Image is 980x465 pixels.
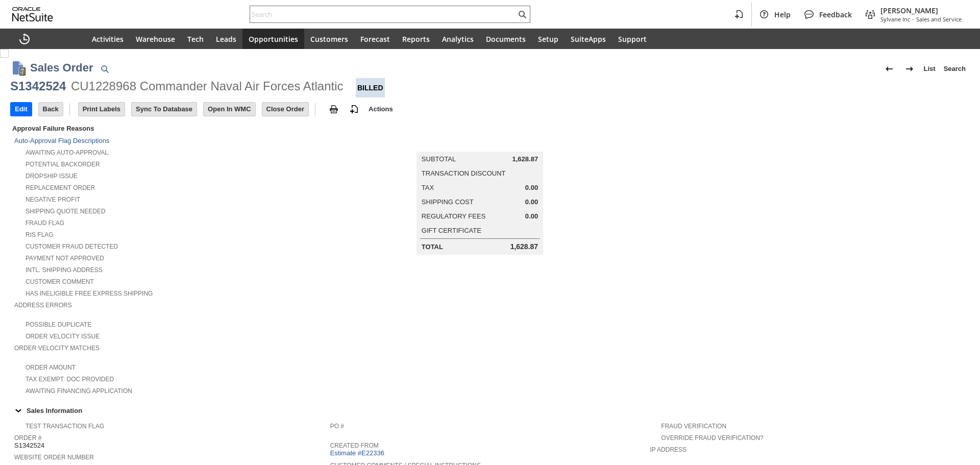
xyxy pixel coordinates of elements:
a: Tax [422,184,434,191]
a: List [920,61,940,77]
a: Leads [210,29,242,49]
a: Shipping Cost [422,198,474,206]
svg: Search [516,8,528,20]
span: Documents [486,34,526,44]
span: Help [774,10,791,19]
a: Forecast [354,29,396,49]
a: Estimate #E22336 [330,449,387,457]
input: Search [250,8,516,20]
span: Warehouse [136,34,175,44]
input: Print Labels [79,103,125,116]
span: - [912,15,914,23]
span: Feedback [819,10,852,19]
img: Previous [883,63,895,75]
a: Home [61,29,86,49]
a: Documents [480,29,532,49]
a: Tax Exempt. Doc Provided [26,376,114,383]
div: Shortcuts [37,29,61,49]
input: Back [39,103,63,116]
a: Fraud Verification [661,423,726,430]
span: 0.00 [525,212,538,221]
span: Support [618,34,647,44]
input: Sync To Database [132,103,197,116]
div: CU1228968 Commander Naval Air Forces Atlantic [71,78,344,94]
a: Awaiting Financing Application [26,387,132,395]
a: PO # [330,423,344,430]
a: Order Velocity Issue [26,333,100,340]
span: Activities [92,34,124,44]
h1: Sales Order [30,59,93,76]
span: 0.00 [525,198,538,206]
span: Tech [187,34,204,44]
img: print.svg [328,103,340,115]
a: Dropship Issue [26,173,78,180]
a: Intl. Shipping Address [26,266,103,274]
input: Edit [11,103,32,116]
span: Setup [538,34,558,44]
img: Next [903,63,916,75]
a: Setup [532,29,565,49]
a: RIS flag [26,231,54,238]
a: Recent Records [12,29,37,49]
svg: Home [67,33,80,45]
div: Sales Information [10,404,966,417]
a: Address Errors [14,302,72,309]
a: Potential Backorder [26,161,100,168]
a: Order Amount [26,364,76,371]
a: Customer Comment [26,278,94,285]
caption: Summary [416,135,543,152]
span: S1342524 [14,442,44,450]
a: Possible Duplicate [26,321,91,328]
a: Support [612,29,653,49]
div: Billed [356,78,385,97]
a: Auto-Approval Flag Descriptions [14,137,109,144]
span: Sales and Service [916,15,962,23]
a: Override Fraud Verification? [661,434,763,442]
a: Shipping Quote Needed [26,208,106,215]
a: Awaiting Auto-Approval [26,149,108,156]
a: Warehouse [130,29,181,49]
a: Created From [330,442,379,449]
img: Quick Find [99,63,111,75]
td: Sales Information [10,404,970,417]
a: Has Ineligible Free Express Shipping [26,290,153,297]
span: Opportunities [249,34,298,44]
a: Activities [86,29,130,49]
span: 1,628.87 [512,155,538,163]
a: Order # [14,434,41,442]
a: Test Transaction Flag [26,423,104,430]
a: Website Order Number [14,454,94,461]
svg: Recent Records [18,33,31,45]
span: Customers [310,34,348,44]
div: S1342524 [10,78,66,94]
span: SuiteApps [571,34,606,44]
a: IP Address [650,446,687,453]
a: Tech [181,29,210,49]
a: Transaction Discount [422,169,506,177]
span: Reports [402,34,430,44]
a: Total [422,243,443,251]
input: Open In WMC [204,103,255,116]
span: [PERSON_NAME] [880,6,962,15]
a: Customer Fraud Detected [26,243,118,250]
a: Gift Certificate [422,227,481,234]
a: Negative Profit [26,196,80,203]
span: Forecast [360,34,390,44]
svg: Shortcuts [43,33,55,45]
a: Fraud Flag [26,219,64,227]
a: Regulatory Fees [422,212,485,220]
a: Replacement Order [26,184,95,191]
svg: logo [12,7,53,21]
span: 1,628.87 [510,242,538,251]
a: Order Velocity Matches [14,345,100,352]
input: Close Order [262,103,308,116]
span: 0.00 [525,184,538,192]
span: Leads [216,34,236,44]
a: Search [940,61,970,77]
span: Analytics [442,34,474,44]
span: Sylvane Inc [880,15,910,23]
a: Subtotal [422,155,456,163]
a: Opportunities [242,29,304,49]
a: Reports [396,29,436,49]
a: Customers [304,29,354,49]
